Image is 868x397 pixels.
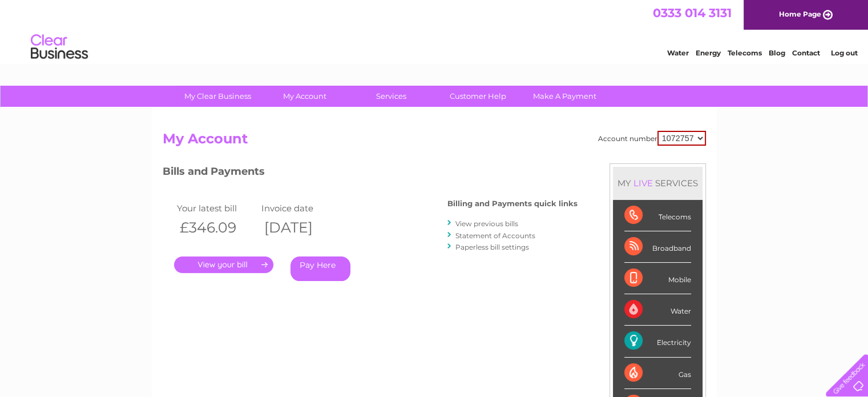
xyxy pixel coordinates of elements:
[30,30,88,65] img: logo.png
[163,163,578,183] h3: Bills and Payments
[455,231,535,240] a: Statement of Accounts
[259,216,344,239] th: [DATE]
[631,178,655,189] div: LIVE
[290,256,350,281] a: Pay Here
[259,200,344,216] td: Invoice date
[792,49,820,57] a: Contact
[344,86,438,107] a: Services
[624,200,691,231] div: Telecoms
[174,200,259,216] td: Your latest bill
[769,49,785,57] a: Blog
[624,358,691,389] div: Gas
[728,49,762,57] a: Telecoms
[257,86,352,107] a: My Account
[447,199,578,208] h4: Billing and Payments quick links
[598,131,706,146] div: Account number
[667,49,689,57] a: Water
[624,294,691,326] div: Water
[174,216,259,239] th: £346.09
[165,6,704,55] div: Clear Business is a trading name of Verastar Limited (registered in [GEOGRAPHIC_DATA] No. 3667643...
[653,6,732,20] a: 0333 014 3131
[830,49,857,57] a: Log out
[696,49,721,57] a: Energy
[624,263,691,294] div: Mobile
[171,86,265,107] a: My Clear Business
[163,131,706,153] h2: My Account
[613,167,703,199] div: MY SERVICES
[174,256,273,273] a: .
[624,231,691,263] div: Broadband
[624,326,691,357] div: Electricity
[431,86,525,107] a: Customer Help
[455,243,529,251] a: Paperless bill settings
[455,219,518,228] a: View previous bills
[518,86,612,107] a: Make A Payment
